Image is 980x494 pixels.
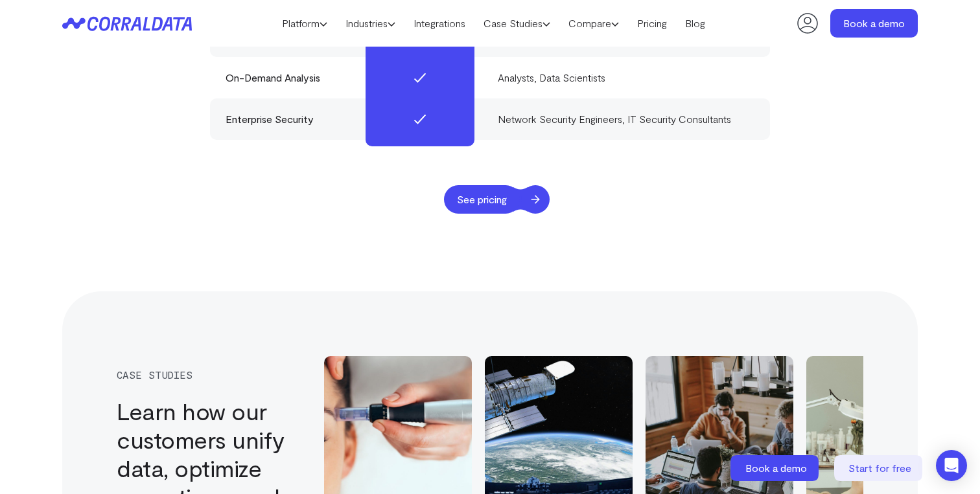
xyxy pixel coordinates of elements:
[117,369,302,381] div: case studies
[404,14,474,33] a: Integrations
[936,450,967,481] div: Open Intercom Messenger
[628,14,676,33] a: Pricing
[444,185,520,214] span: See pricing
[559,14,628,33] a: Compare
[498,111,754,127] div: Network Security Engineers, IT Security Consultants
[498,70,754,85] div: Analysts, Data Scientists
[273,14,336,33] a: Platform
[730,455,821,481] a: Book a demo
[676,14,714,33] a: Blog
[745,462,807,474] span: Book a demo
[474,14,559,33] a: Case Studies
[226,111,482,127] div: Enterprise Security
[226,70,482,85] div: On-Demand Analysis
[834,455,925,481] a: Start for free
[444,185,548,214] a: See pricing
[830,9,918,38] a: Book a demo
[848,462,911,474] span: Start for free
[336,14,404,33] a: Industries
